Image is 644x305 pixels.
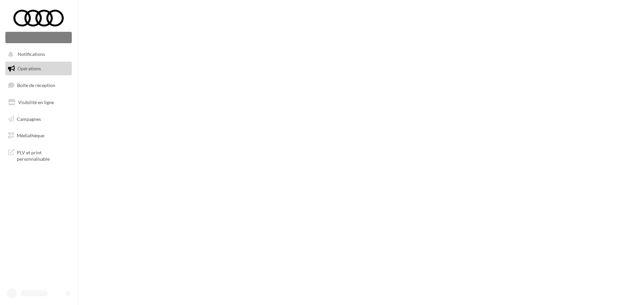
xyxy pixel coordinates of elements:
a: Médiathèque [4,129,73,143]
span: PLV et print personnalisable [17,148,69,162]
span: Notifications [18,52,45,57]
span: Médiathèque [17,133,44,138]
a: PLV et print personnalisable [4,145,73,165]
a: Boîte de réception [4,78,73,92]
a: Visibilité en ligne [4,95,73,109]
span: Campagnes [17,116,41,122]
span: Boîte de réception [17,82,55,88]
span: Opérations [17,66,41,71]
a: Opérations [4,62,73,76]
div: Nouvelle campagne [5,32,72,43]
span: Visibilité en ligne [18,99,54,105]
a: Campagnes [4,112,73,126]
